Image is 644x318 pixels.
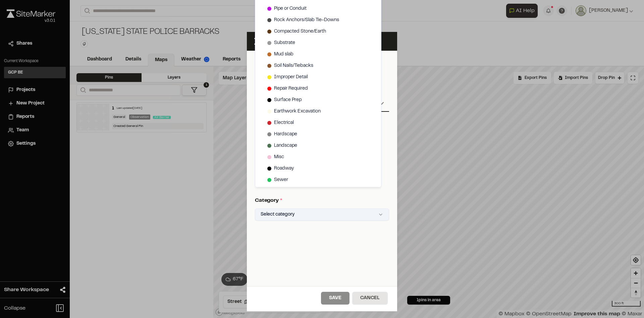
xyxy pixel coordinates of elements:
[274,51,293,58] span: Mud slab
[622,312,642,316] a: Maxar
[274,153,284,161] span: Misc
[274,62,313,70] span: Soil Nails/Tiebacks
[274,85,308,92] span: Repair Required
[274,165,294,172] span: Roadway
[631,268,641,278] button: Zoom in
[274,74,308,81] span: Improper Detail
[274,28,326,35] span: Compacted Stone/Earth
[274,119,294,127] span: Electrical
[498,312,525,316] a: Mapbox
[274,39,295,47] span: Substrate
[612,301,641,307] div: 300 ft
[631,278,641,288] button: Zoom out
[631,288,641,298] button: Reset bearing to north
[274,5,307,12] span: Pipe or Conduit
[274,96,302,104] span: Surface Prep
[274,142,297,149] span: Landscape
[274,176,288,184] span: Sewer
[274,131,297,138] span: Hardscape
[274,108,321,115] span: Earthwork Excavation
[274,16,339,24] span: Rock Anchors/Slab Tie-Downs
[526,312,572,316] a: OpenStreetMap
[631,255,641,265] button: Find my location
[215,308,245,316] a: Mapbox logo
[574,312,620,316] a: Map feedback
